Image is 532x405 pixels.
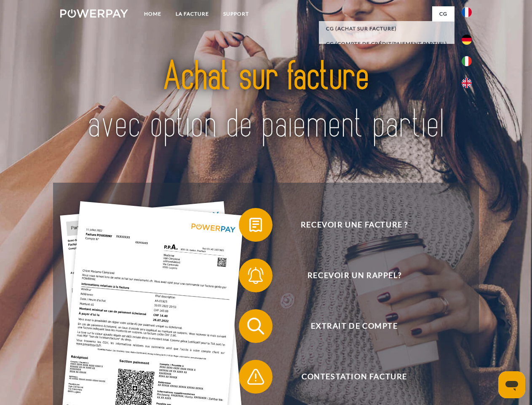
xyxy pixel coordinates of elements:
[245,265,266,286] img: qb_bell.svg
[216,6,256,22] a: Support
[137,6,168,22] a: Home
[60,9,128,18] img: logo-powerpay-white.svg
[80,40,452,162] img: title-powerpay_fr.svg
[319,36,454,51] a: CG (Compte de crédit/paiement partiel)
[251,259,457,292] span: Recevoir un rappel?
[239,259,458,292] button: Recevoir un rappel?
[432,6,454,22] a: CG
[498,371,525,398] iframe: Bouton de lancement de la fenêtre de messagerie
[319,21,454,36] a: CG (achat sur facture)
[251,208,457,242] span: Recevoir une facture ?
[168,6,216,22] a: LA FACTURE
[245,366,266,387] img: qb_warning.svg
[239,208,458,242] button: Recevoir une facture ?
[245,214,266,235] img: qb_bill.svg
[239,309,458,343] button: Extrait de compte
[462,35,472,45] img: de
[251,360,457,394] span: Contestation Facture
[462,78,472,88] img: en
[462,7,472,17] img: fr
[462,56,472,66] img: it
[239,360,458,394] button: Contestation Facture
[251,309,457,343] span: Extrait de compte
[245,316,266,337] img: qb_search.svg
